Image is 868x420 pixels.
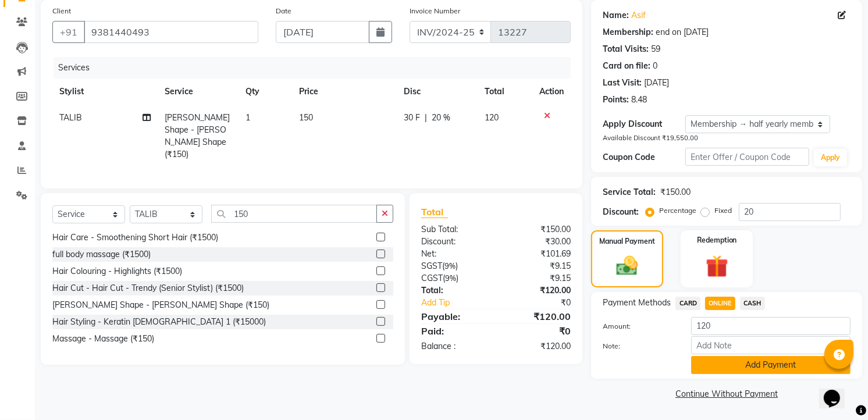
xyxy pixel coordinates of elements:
th: Disc [397,79,478,105]
div: Name: [603,9,629,22]
label: Redemption [697,235,737,245]
img: _gift.svg [699,252,735,280]
label: Note: [594,341,682,351]
div: 59 [651,43,660,55]
span: 1 [246,112,250,123]
div: Net: [412,248,496,260]
span: 9% [445,273,456,283]
span: CASH [740,297,765,310]
th: Total [478,79,532,105]
div: ₹101.69 [496,248,580,260]
th: Stylist [52,79,158,105]
input: Add Note [691,336,851,354]
th: Service [158,79,239,105]
div: ( ) [412,272,496,284]
label: Fixed [714,205,732,216]
div: ₹150.00 [660,186,691,198]
th: Action [532,79,571,105]
label: Manual Payment [599,236,655,247]
span: | [425,112,427,124]
label: Date [276,6,291,16]
div: Total Visits: [603,43,649,55]
div: Last Visit: [603,77,642,89]
div: Hair Care - Smoothening Short Hair (₹1500) [52,232,218,244]
div: [DATE] [644,77,669,89]
div: Available Discount ₹19,550.00 [603,133,851,143]
div: Hair Colouring - Highlights (₹1500) [52,265,182,277]
button: +91 [52,21,85,43]
input: Search or Scan [211,205,377,223]
th: Price [292,79,397,105]
span: CGST [421,273,443,283]
span: 30 F [404,112,420,124]
div: ₹9.15 [496,260,580,272]
div: [PERSON_NAME] Shape - [PERSON_NAME] Shape (₹150) [52,299,269,311]
a: Continue Without Payment [593,388,860,400]
span: TALIB [59,112,82,123]
label: Client [52,6,71,16]
div: ₹30.00 [496,236,580,248]
div: Membership: [603,26,653,38]
span: ONLINE [705,297,735,310]
div: Coupon Code [603,151,685,163]
label: Amount: [594,321,682,332]
a: Add Tip [412,297,510,309]
div: Hair Cut - Hair Cut - Trendy (Senior Stylist) (₹1500) [52,282,244,294]
span: [PERSON_NAME] Shape - [PERSON_NAME] Shape (₹150) [165,112,230,159]
div: Points: [603,94,629,106]
input: Enter Offer / Coupon Code [685,148,809,166]
div: end on [DATE] [656,26,709,38]
div: Service Total: [603,186,656,198]
div: Apply Discount [603,118,685,130]
div: ₹120.00 [496,340,580,353]
div: Hair Styling - Keratin [DEMOGRAPHIC_DATA] 1 (₹15000) [52,316,266,328]
div: full body massage (₹1500) [52,248,151,261]
div: Card on file: [603,60,650,72]
div: 0 [653,60,657,72]
div: ₹0 [510,297,580,309]
div: Payable: [412,309,496,323]
span: 9% [444,261,456,270]
input: Amount [691,317,851,335]
div: Balance : [412,340,496,353]
span: CARD [675,297,700,310]
iframe: chat widget [819,373,856,408]
div: ₹0 [496,324,580,338]
div: ₹150.00 [496,223,580,236]
button: Add Payment [691,356,851,374]
img: _cash.svg [610,254,645,278]
span: 20 % [432,112,450,124]
div: Total: [412,284,496,297]
a: Asif [631,9,646,22]
div: Services [54,57,579,79]
div: Discount: [603,206,639,218]
div: ( ) [412,260,496,272]
div: Paid: [412,324,496,338]
span: Payment Methods [603,297,671,309]
div: ₹9.15 [496,272,580,284]
input: Search by Name/Mobile/Email/Code [84,21,258,43]
div: ₹120.00 [496,284,580,297]
button: Apply [814,149,847,166]
label: Percentage [659,205,696,216]
span: Total [421,206,448,218]
div: Massage - Massage (₹150) [52,333,154,345]
div: Discount: [412,236,496,248]
th: Qty [239,79,293,105]
div: 8.48 [631,94,647,106]
div: Sub Total: [412,223,496,236]
span: SGST [421,261,442,271]
label: Invoice Number [410,6,460,16]
span: 120 [485,112,499,123]
span: 150 [299,112,313,123]
div: ₹120.00 [496,309,580,323]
